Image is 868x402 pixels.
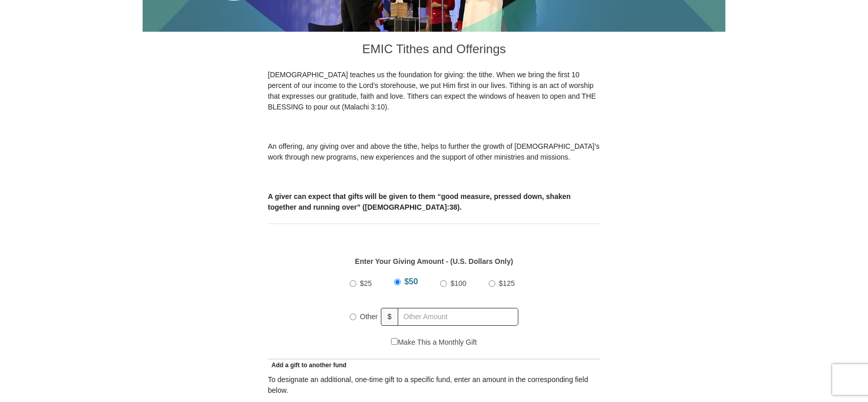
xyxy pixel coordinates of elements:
[268,70,600,113] p: [DEMOGRAPHIC_DATA] teaches us the foundation for giving: the tithe. When we bring the first 10 pe...
[268,192,570,211] b: A giver can expect that gifts will be given to them “good measure, pressed down, shaken together ...
[268,362,347,369] span: Add a gift to another fund
[268,141,600,163] p: An offering, any giving over and above the tithe, helps to further the growth of [DEMOGRAPHIC_DAT...
[450,279,466,287] span: $100
[355,257,513,265] strong: Enter Your Giving Amount - (U.S. Dollars Only)
[398,308,518,326] input: Other Amount
[404,277,418,286] span: $50
[268,374,600,396] div: To designate an additional, one-time gift to a specific fund, enter an amount in the correspondin...
[268,32,600,70] h3: EMIC Tithes and Offerings
[391,338,398,345] input: Make This a Monthly Gift
[360,279,372,287] span: $25
[360,312,378,321] span: Other
[391,337,477,348] label: Make This a Monthly Gift
[499,279,515,287] span: $125
[381,308,398,326] span: $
